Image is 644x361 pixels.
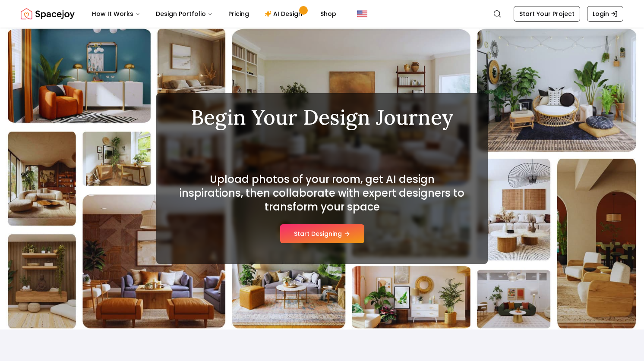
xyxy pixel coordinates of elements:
button: Start Designing [280,224,364,243]
nav: Main [85,5,343,22]
img: United States [357,9,367,19]
a: Start Your Project [514,6,580,22]
a: Login [587,6,623,22]
a: Shop [313,5,343,22]
h1: Begin Your Design Journey [177,107,467,128]
button: How It Works [85,5,147,22]
img: Spacejoy Logo [21,5,75,22]
a: Spacejoy [21,5,75,22]
h2: Upload photos of your room, get AI design inspirations, then collaborate with expert designers to... [177,173,467,214]
a: AI Design [258,5,312,22]
a: Pricing [221,5,256,22]
button: Design Portfolio [149,5,220,22]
